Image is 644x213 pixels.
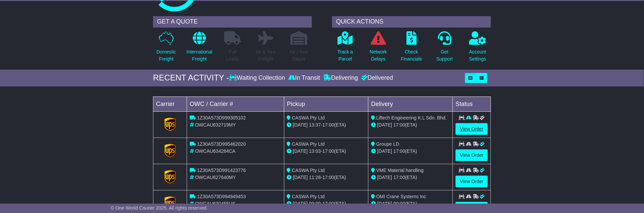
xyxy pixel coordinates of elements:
span: 17:00 [322,122,334,128]
div: - (ETA) [287,148,366,155]
a: GetSupport [436,31,453,66]
span: 1Z30A573D995462020 [197,141,246,147]
span: [DATE] [377,175,392,180]
p: Domestic Freight [156,48,176,63]
td: Status [453,97,491,111]
span: OWCAU627640MY [195,175,236,180]
a: CheckFinancials [401,31,423,66]
a: DomesticFreight [156,31,176,66]
span: 00:00 [393,201,405,206]
div: In Transit [287,74,322,82]
div: GET A QUOTE [153,16,312,28]
span: 17:00 [322,201,334,206]
div: - (ETA) [287,174,366,181]
span: [DATE] [293,148,308,154]
span: VME Material handling [376,168,424,173]
span: CASWA Pty Ltd [292,115,325,120]
span: CASWA Pty Ltd [292,168,325,173]
a: View Order [456,123,488,135]
span: OMI Crane Systems Inc [376,194,426,199]
span: 1Z30A573D991423776 [197,168,246,173]
span: CASWA Pty Ltd [292,141,325,147]
a: AccountSettings [469,31,487,66]
p: International Freight [186,48,212,63]
span: [DATE] [377,201,392,206]
a: View Order [456,176,488,187]
span: CASWA Pty Ltd [292,194,325,199]
td: Pickup [284,97,368,111]
div: (ETA) [371,148,450,155]
span: OWCAU634284CA [195,148,236,154]
p: Air / Sea Depot [290,48,308,63]
span: OWCAU632719MY [195,122,236,128]
span: Liftech Engineering K.L Sdn. Bhd. [376,115,447,120]
a: InternationalFreight [186,31,213,66]
span: [DATE] [377,122,392,128]
td: Delivery [368,97,453,111]
a: NetworkDelays [369,31,387,66]
div: - (ETA) [287,121,366,129]
div: RECENT ACTIVITY - [153,73,229,83]
p: Check Financials [401,48,422,63]
a: Track aParcel [337,31,353,66]
span: 17:00 [393,175,405,180]
img: GetCarrierServiceLogo [165,170,176,184]
p: Full Loads [224,48,241,63]
div: - (ETA) [287,200,366,207]
img: GetCarrierServiceLogo [165,197,176,210]
td: OWC / Carrier # [187,97,284,111]
div: (ETA) [371,200,450,207]
span: 09:00 [309,201,321,206]
span: © One World Courier 2025. All rights reserved. [111,205,208,211]
span: 17:00 [393,122,405,128]
span: 17:00 [322,148,334,154]
span: 17:00 [322,175,334,180]
span: 1Z30A573D994949453 [197,194,246,199]
p: Get Support [436,48,453,63]
td: Carrier [153,97,187,111]
img: GetCarrierServiceLogo [165,118,176,131]
span: 11:28 [309,175,321,180]
div: (ETA) [371,174,450,181]
span: [DATE] [377,148,392,154]
span: [DATE] [293,175,308,180]
span: 1Z30A573D999305102 [197,115,246,120]
div: QUICK ACTIONS [332,16,491,28]
p: Network Delays [370,48,387,63]
span: [DATE] [293,122,308,128]
div: Delivering [322,74,360,82]
span: Groupe LD [376,141,399,147]
span: 17:00 [393,148,405,154]
span: [DATE] [293,201,308,206]
div: Delivered [360,74,393,82]
p: Track a Parcel [337,48,353,63]
p: Account Settings [469,48,487,63]
a: View Order [456,149,488,161]
div: Waiting Collection [229,74,287,82]
span: 13:03 [309,148,321,154]
img: GetCarrierServiceLogo [165,144,176,157]
span: 13:37 [309,122,321,128]
div: (ETA) [371,121,450,129]
p: Air & Sea Freight [256,48,276,63]
span: OWCAU630455US [195,201,236,206]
